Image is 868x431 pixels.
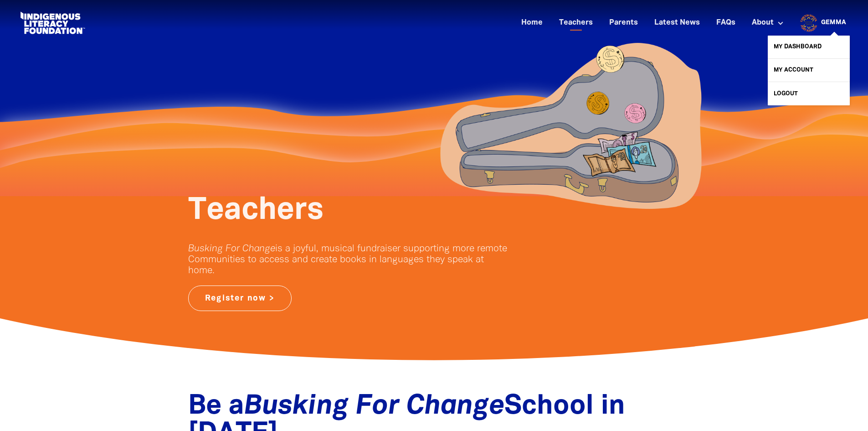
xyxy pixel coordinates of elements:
span: Teachers [188,197,324,225]
a: My Dashboard [768,36,850,58]
a: Home [516,16,548,31]
em: Busking For Change [188,244,275,253]
a: My Account [768,59,850,82]
a: Parents [604,16,643,31]
a: FAQs [711,16,741,31]
p: is a joyful, musical fundraiser supporting more remote Communities to access and create books in ... [188,244,507,276]
a: Logout [768,82,850,105]
a: Register now > [188,286,292,311]
em: Busking For Change [244,394,504,419]
a: Gemma [821,20,846,26]
a: Teachers [554,16,598,31]
a: About [746,16,789,31]
a: Latest News [649,16,705,31]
